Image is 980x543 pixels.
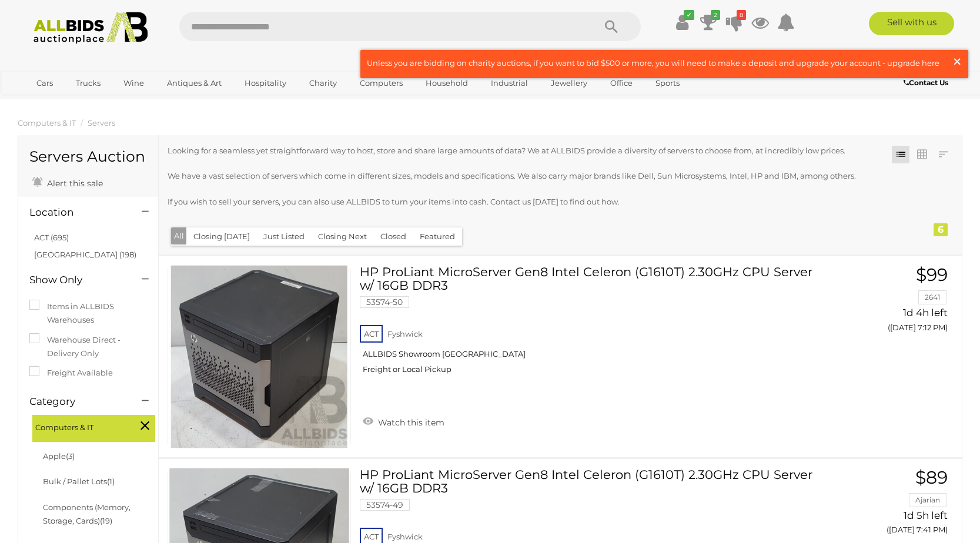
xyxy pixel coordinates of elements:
[837,468,951,541] a: $89 Ajarian 1d 5h left ([DATE] 7:41 PM)
[302,73,344,93] a: Charity
[29,173,106,191] a: Alert this sale
[168,169,879,183] p: We have a vast selection of servers which come in different sizes, models and specifications. We ...
[418,73,476,93] a: Household
[66,451,75,461] span: (3)
[29,333,146,361] label: Warehouse Direct - Delivery Only
[159,73,229,93] a: Antiques & Art
[915,467,948,488] span: $89
[737,10,746,20] i: 8
[168,144,879,157] p: Looking for a seamless yet straightforward way to host, store and share large amounts of data? We...
[373,227,413,246] button: Closed
[29,274,124,286] h4: Show Only
[543,73,595,93] a: Jewellery
[311,227,374,246] button: Closing Next
[837,265,951,338] a: $99 2641 1d 4h left ([DATE] 7:12 PM)
[29,207,124,218] h4: Location
[375,417,444,428] span: Watch this item
[100,516,112,525] span: (19)
[29,149,146,165] h1: Servers Auction
[674,12,691,33] a: ✔
[256,227,312,246] button: Just Listed
[34,250,136,259] a: [GEOGRAPHIC_DATA] (198)
[413,227,462,246] button: Featured
[934,223,948,236] div: 6
[107,477,115,486] span: (1)
[171,227,187,244] button: All
[360,413,447,430] a: Watch this item
[352,73,410,93] a: Computers
[582,12,641,41] button: Search
[29,93,128,112] a: [GEOGRAPHIC_DATA]
[648,73,687,93] a: Sports
[18,118,76,128] a: Computers & IT
[116,73,152,93] a: Wine
[725,12,743,33] a: 8
[29,366,113,380] label: Freight Available
[44,178,103,189] span: Alert this sale
[29,73,61,93] a: Cars
[43,502,131,525] a: Components (Memory, Storage, Cards)(19)
[88,118,115,128] a: Servers
[27,12,155,44] img: Allbids.com.au
[711,10,720,20] i: 2
[603,73,640,93] a: Office
[869,12,954,35] a: Sell with us
[369,265,820,383] a: HP ProLiant MicroServer Gen8 Intel Celeron (G1610T) 2.30GHz CPU Server w/ 16GB DDR3 53574-50 ACT ...
[35,418,123,434] span: Computers & IT
[29,300,146,327] label: Items in ALLBIDS Warehouses
[916,264,948,286] span: $99
[43,451,75,461] a: Apple(3)
[684,10,694,20] i: ✔
[483,73,536,93] a: Industrial
[34,233,69,242] a: ACT (695)
[237,73,294,93] a: Hospitality
[700,12,717,33] a: 2
[904,78,948,87] b: Contact Us
[952,50,962,73] span: ×
[904,76,951,89] a: Contact Us
[43,477,115,486] a: Bulk / Pallet Lots(1)
[168,195,879,209] p: If you wish to sell your servers, you can also use ALLBIDS to turn your items into cash. Contact ...
[186,227,257,246] button: Closing [DATE]
[68,73,108,93] a: Trucks
[29,396,124,407] h4: Category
